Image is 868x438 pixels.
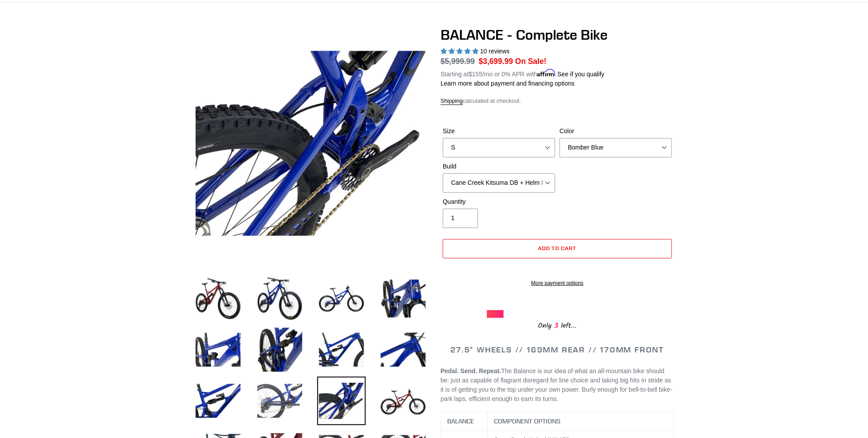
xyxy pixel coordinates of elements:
p: Starting at /mo or 0% APR with . [441,67,605,79]
b: Pedal. Send. Repeat. [441,367,501,374]
img: Load image into Gallery viewer, BALANCE - Complete Bike [194,274,242,323]
span: On Sale! [515,56,546,67]
span: $155 [469,71,482,78]
img: Load image into Gallery viewer, BALANCE - Complete Bike [317,326,366,374]
label: Build [443,162,555,171]
span: 10 reviews [480,48,510,55]
label: Size [443,127,555,136]
label: Quantity [443,197,555,206]
img: Load image into Gallery viewer, BALANCE - Complete Bike [317,377,366,425]
img: Load image into Gallery viewer, BALANCE - Complete Bike [379,274,427,323]
span: Affirm [537,69,556,77]
button: Add to cart [443,239,672,258]
img: Load image into Gallery viewer, BALANCE - Complete Bike [256,377,304,425]
span: 5.00 stars [441,48,480,55]
s: $5,999.99 [441,57,475,66]
a: More payment options [443,279,672,287]
img: Load image into Gallery viewer, BALANCE - Complete Bike [194,326,242,374]
h1: BALANCE - Complete Bike [441,26,674,43]
img: Load image into Gallery viewer, BALANCE - Complete Bike [379,326,427,374]
p: The Balance is our idea of what an all-mountain bike should be: just as capable of flagrant disre... [441,367,674,404]
img: Load image into Gallery viewer, BALANCE - Complete Bike [317,274,366,323]
th: BALANCE [441,412,488,431]
img: Load image into Gallery viewer, BALANCE - Complete Bike [379,377,427,425]
img: Load image into Gallery viewer, BALANCE - Complete Bike [194,377,242,425]
th: COMPONENT OPTIONS [488,412,674,431]
label: Color [560,127,672,136]
a: Learn more about payment and financing options [441,80,575,87]
div: calculated at checkout. [441,97,674,105]
img: Load image into Gallery viewer, BALANCE - Complete Bike [256,326,304,374]
span: $3,699.99 [479,57,513,66]
span: Add to cart [538,245,577,251]
h2: 27.5" WHEELS // 169MM REAR // 170MM FRONT [441,345,674,355]
a: See if you qualify - Learn more about Affirm Financing (opens in modal) [557,71,605,78]
a: Shipping [441,97,463,105]
span: 3 [552,320,561,331]
img: Load image into Gallery viewer, BALANCE - Complete Bike [256,274,304,323]
div: Only left... [487,318,628,332]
